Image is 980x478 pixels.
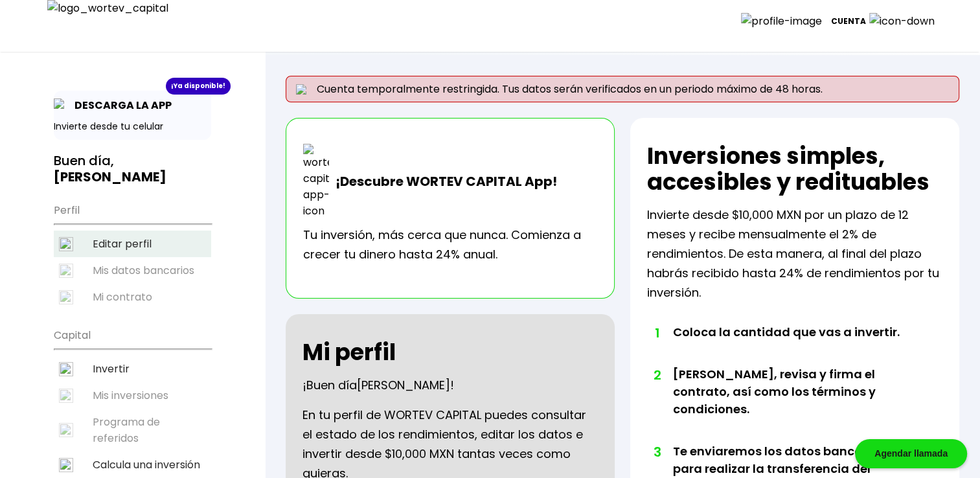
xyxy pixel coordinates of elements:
h3: Buen día, [54,153,211,185]
p: DESCARGA LA APP [68,97,172,113]
span: [PERSON_NAME] [357,377,450,393]
img: calculadora-icon.svg [59,458,73,472]
p: Cuenta [831,12,866,31]
img: icon-down [866,13,944,29]
img: wortev-capital-app-icon [303,144,329,219]
span: 2 [654,365,660,385]
a: Editar perfil [54,231,211,257]
p: Invierte desde $10,000 MXN por un plazo de 12 meses y recibe mensualmente el 2% de rendimientos. ... [647,205,942,302]
li: [PERSON_NAME], revisa y firma el contrato, así como los términos y condiciones. [673,365,913,442]
p: Cuenta temporalmente restringida. Tus datos serán verificados en un periodo máximo de 48 horas. [286,76,959,102]
p: ¡Buen día ! [302,376,454,395]
img: error-circle.svg [296,84,306,95]
img: profile-image [741,13,831,29]
h2: Mi perfil [302,339,396,365]
img: app-icon [54,98,68,113]
h2: Inversiones simples, accesibles y redituables [647,143,942,195]
a: Calcula una inversión [54,451,211,478]
p: Tu inversión, más cerca que nunca. Comienza a crecer tu dinero hasta 24% anual. [303,225,597,264]
ul: Perfil [54,196,211,310]
img: editar-icon.svg [59,237,73,251]
img: invertir-icon.svg [59,362,73,376]
span: 3 [654,442,660,462]
p: Invierte desde tu celular [54,120,211,133]
li: Coloca la cantidad que vas a invertir. [673,323,913,365]
b: [PERSON_NAME] [54,168,166,186]
span: 1 [654,323,660,343]
p: ¡Descubre WORTEV CAPITAL App! [329,172,557,191]
a: Invertir [54,356,211,382]
div: ¡Ya disponible! [166,78,231,95]
div: Agendar llamada [855,439,967,468]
